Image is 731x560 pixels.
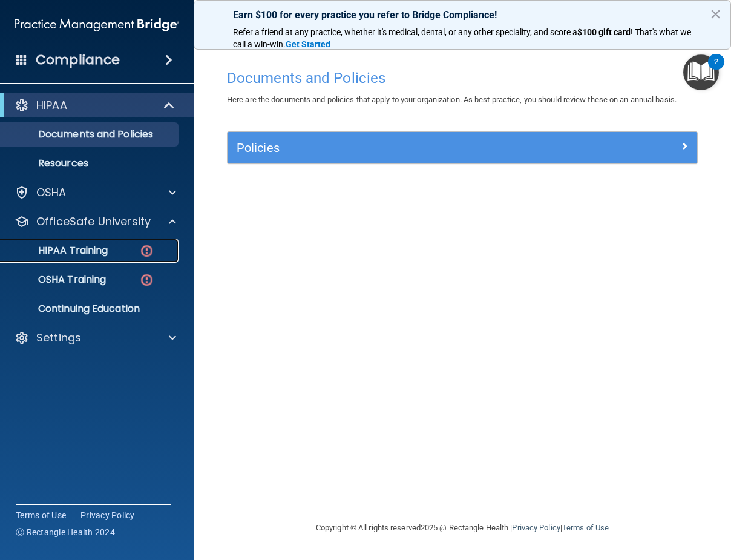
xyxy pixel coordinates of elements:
a: Terms of Use [16,509,66,521]
button: Close [710,4,721,24]
strong: $100 gift card [577,27,631,37]
p: Documents and Policies [8,128,173,140]
img: danger-circle.6113f641.png [139,272,154,288]
iframe: Drift Widget Chat Controller [522,474,716,522]
a: Policies [237,138,688,157]
div: 2 [714,62,718,77]
a: OSHA [15,185,176,200]
p: Resources [8,157,173,170]
p: HIPAA Training [8,245,108,257]
span: Ⓒ Rectangle Health 2024 [16,526,115,538]
a: OfficeSafe University [15,214,176,229]
a: HIPAA [15,98,175,113]
h5: Policies [237,141,571,154]
p: OSHA Training [8,274,106,286]
h4: Compliance [36,51,120,68]
img: PMB logo [15,13,179,37]
span: Refer a friend at any practice, whether it's medical, dental, or any other speciality, and score a [233,27,577,37]
h4: Documents and Policies [227,70,698,86]
p: OfficeSafe University [36,214,151,229]
a: Privacy Policy [80,509,135,521]
img: danger-circle.6113f641.png [139,243,154,259]
span: Here are the documents and policies that apply to your organization. As best practice, you should... [227,95,677,104]
span: ! That's what we call a win-win. [233,27,693,49]
p: Settings [36,331,81,345]
a: Terms of Use [562,523,609,532]
a: Privacy Policy [512,523,560,532]
p: HIPAA [36,98,67,113]
div: Copyright © All rights reserved 2025 @ Rectangle Health | | [241,509,683,547]
strong: Get Started [286,39,330,49]
a: Get Started [286,39,332,49]
a: Settings [15,331,176,345]
p: Continuing Education [8,303,173,315]
button: Open Resource Center, 2 new notifications [683,54,719,90]
p: Earn $100 for every practice you refer to Bridge Compliance! [233,9,692,21]
p: OSHA [36,185,67,200]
